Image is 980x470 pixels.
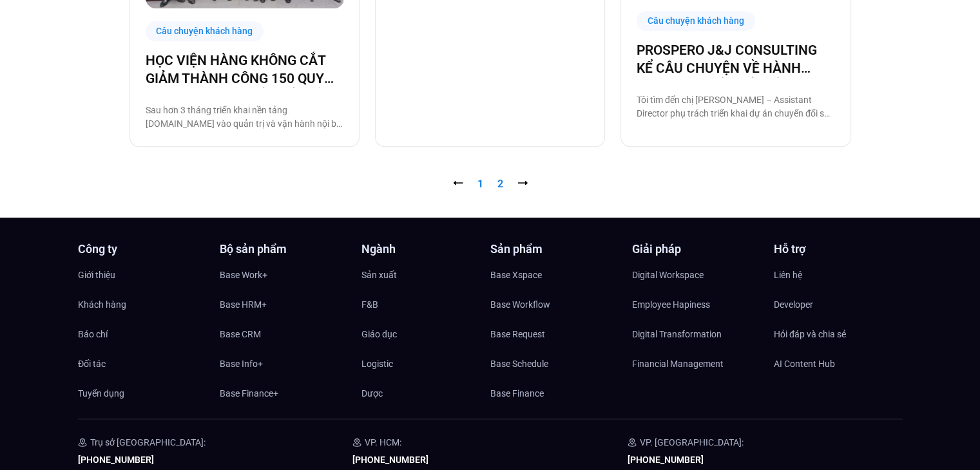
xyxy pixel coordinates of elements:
[453,178,463,190] span: ⭠
[146,21,264,41] div: Câu chuyện khách hàng
[220,295,349,314] a: Base HRM+
[774,295,903,314] a: Developer
[361,265,397,285] span: Sản xuất
[490,354,619,373] a: Base Schedule
[774,265,903,285] a: Liên hệ
[632,295,761,314] a: Employee Hapiness
[78,295,207,314] a: Khách hàng
[774,265,802,285] span: Liên hệ
[490,324,545,344] span: Base Request
[361,354,393,373] span: Logistic
[490,265,542,285] span: Base Xspace
[361,265,490,285] a: Sản xuất
[220,354,349,373] a: Base Info+
[361,295,378,314] span: F&B
[78,265,115,285] span: Giới thiệu
[220,384,349,403] a: Base Finance+
[78,324,207,344] a: Báo chí
[490,295,619,314] a: Base Workflow
[78,265,207,285] a: Giới thiệu
[640,437,744,447] span: VP. [GEOGRAPHIC_DATA]:
[146,104,343,131] p: Sau hơn 3 tháng triển khai nền tảng [DOMAIN_NAME] vào quản trị và vận hành nội bộ, đại diện đơn v...
[220,243,349,255] h4: Bộ sản phẩm
[361,243,490,255] h4: Ngành
[361,384,490,403] a: Dược
[220,324,261,344] span: Base CRM
[490,324,619,344] a: Base Request
[365,437,401,447] span: VP. HCM:
[637,41,834,77] a: PROSPERO J&J CONSULTING KỂ CÂU CHUYỆN VỀ HÀNH TRÌNH CHUYỂN ĐỔI SỐ CÙNG BASE
[774,243,903,255] h4: Hỗ trợ
[628,455,704,465] a: [PHONE_NUMBER]
[490,265,619,285] a: Base Xspace
[774,354,903,373] a: AI Content Hub
[361,324,397,344] span: Giáo dục
[774,324,846,344] span: Hỏi đáp và chia sẻ
[637,93,834,120] p: Tôi tìm đến chị [PERSON_NAME] – Assistant Director phụ trách triển khai dự án chuyển đổi số tại P...
[352,455,428,465] a: [PHONE_NUMBER]
[78,455,154,465] a: [PHONE_NUMBER]
[774,354,835,373] span: AI Content Hub
[220,295,267,314] span: Base HRM+
[78,243,207,255] h4: Công ty
[78,295,126,314] span: Khách hàng
[490,295,550,314] span: Base Workflow
[361,354,490,373] a: Logistic
[220,354,263,373] span: Base Info+
[477,178,483,190] span: 1
[90,437,206,447] span: Trụ sở [GEOGRAPHIC_DATA]:
[146,52,343,88] a: HỌC VIỆN HÀNG KHÔNG CẮT GIẢM THÀNH CÔNG 150 QUY TRÌNH NHỜ CHUYỂN ĐỔI SỐ
[632,265,704,285] span: Digital Workspace
[78,324,108,344] span: Báo chí
[78,354,207,373] a: Đối tác
[774,295,813,314] span: Developer
[632,265,761,285] a: Digital Workspace
[361,384,383,403] span: Dược
[632,295,710,314] span: Employee Hapiness
[220,384,278,403] span: Base Finance+
[632,324,722,344] span: Digital Transformation
[78,384,207,403] a: Tuyển dụng
[632,324,761,344] a: Digital Transformation
[361,295,490,314] a: F&B
[774,324,903,344] a: Hỏi đáp và chia sẻ
[632,354,761,373] a: Financial Management
[632,243,761,255] h4: Giải pháp
[220,265,349,285] a: Base Work+
[490,354,548,373] span: Base Schedule
[220,265,267,285] span: Base Work+
[497,178,503,190] a: 2
[490,384,619,403] a: Base Finance
[361,324,490,344] a: Giáo dục
[637,11,755,31] div: Câu chuyện khách hàng
[517,178,528,190] a: ⭢
[632,354,724,373] span: Financial Management
[130,176,851,192] nav: Pagination
[490,384,544,403] span: Base Finance
[490,243,619,255] h4: Sản phẩm
[78,354,106,373] span: Đối tác
[78,384,124,403] span: Tuyển dụng
[220,324,349,344] a: Base CRM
